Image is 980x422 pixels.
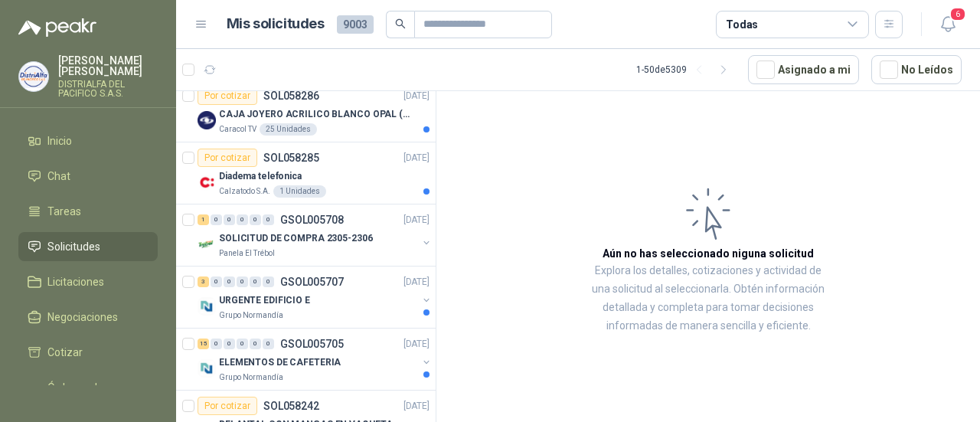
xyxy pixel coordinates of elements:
[47,273,104,290] span: Licitaciones
[198,214,209,225] div: 1
[211,276,222,287] div: 0
[403,399,430,414] p: [DATE]
[18,267,158,296] a: Licitaciones
[219,169,302,184] p: Diadema telefonica
[198,111,216,129] img: Company Logo
[219,123,256,136] p: Caracol TV
[198,211,433,260] a: 1 0 0 0 0 0 GSOL005708[DATE] Company LogoSOLICITUD DE COMPRA 2305-2306Panela El Trébol
[211,214,222,225] div: 0
[198,149,257,167] div: Por cotizar
[47,168,70,185] span: Chat
[47,379,143,413] span: Órdenes de Compra
[198,276,209,287] div: 3
[47,132,72,149] span: Inicio
[263,276,274,287] div: 0
[237,339,248,349] div: 0
[18,126,158,155] a: Inicio
[250,276,261,287] div: 0
[18,18,96,37] img: Logo peakr
[198,339,209,349] div: 15
[198,397,257,415] div: Por cotizar
[237,214,248,225] div: 0
[198,273,433,322] a: 3 0 0 0 0 0 GSOL005707[DATE] Company LogoURGENTE EDIFICIO EGrupo Normandía
[47,309,118,325] span: Negociaciones
[871,55,962,84] button: No Leídos
[603,245,814,262] h3: Aún no has seleccionado niguna solicitud
[19,62,48,91] img: Company Logo
[219,309,283,322] p: Grupo Normandía
[263,152,319,163] p: SOL058285
[211,339,222,349] div: 0
[18,338,158,367] a: Cotizar
[224,276,235,287] div: 0
[47,203,81,220] span: Tareas
[198,87,257,105] div: Por cotizar
[18,373,158,419] a: Órdenes de Compra
[403,151,430,165] p: [DATE]
[949,7,966,21] span: 6
[198,235,216,254] img: Company Logo
[224,339,235,349] div: 0
[263,401,319,411] p: SOL058242
[219,355,341,370] p: ELEMENTOS DE CAFETERIA
[237,276,248,287] div: 0
[748,55,859,84] button: Asignado a mi
[198,173,216,191] img: Company Logo
[198,335,433,384] a: 15 0 0 0 0 0 GSOL005705[DATE] Company LogoELEMENTOS DE CAFETERIAGrupo Normandía
[227,13,325,35] h1: Mis solicitudes
[219,107,410,122] p: CAJA JOYERO ACRILICO BLANCO OPAL (En el adjunto mas detalle)
[250,214,261,225] div: 0
[403,337,430,352] p: [DATE]
[219,185,270,198] p: Calzatodo S.A.
[263,214,274,225] div: 0
[224,214,235,225] div: 0
[198,297,216,316] img: Company Logo
[176,142,436,204] a: Por cotizarSOL058285[DATE] Company LogoDiadema telefonicaCalzatodo S.A.1 Unidades
[590,262,827,335] p: Explora los detalles, cotizaciones y actividad de una solicitud al seleccionarla. Obtén informaci...
[219,371,283,384] p: Grupo Normandía
[219,247,275,260] p: Panela El Trébol
[18,232,158,261] a: Solicitudes
[263,90,319,101] p: SOL058286
[395,18,406,29] span: search
[273,185,326,198] div: 1 Unidades
[58,80,158,98] p: DISTRIALFA DEL PACIFICO S.A.S.
[403,89,430,103] p: [DATE]
[18,197,158,226] a: Tareas
[403,275,430,290] p: [DATE]
[219,231,373,246] p: SOLICITUD DE COMPRA 2305-2306
[280,214,344,225] p: GSOL005708
[934,11,962,38] button: 6
[726,16,758,33] div: Todas
[58,55,158,77] p: [PERSON_NAME] [PERSON_NAME]
[280,339,344,349] p: GSOL005705
[219,293,310,308] p: URGENTE EDIFICIO E
[260,123,317,136] div: 25 Unidades
[47,238,100,255] span: Solicitudes
[280,276,344,287] p: GSOL005707
[636,57,736,82] div: 1 - 50 de 5309
[403,213,430,227] p: [DATE]
[176,80,436,142] a: Por cotizarSOL058286[DATE] Company LogoCAJA JOYERO ACRILICO BLANCO OPAL (En el adjunto mas detall...
[337,15,374,34] span: 9003
[18,162,158,191] a: Chat
[18,303,158,332] a: Negociaciones
[198,359,216,378] img: Company Logo
[47,344,83,361] span: Cotizar
[250,339,261,349] div: 0
[263,339,274,349] div: 0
